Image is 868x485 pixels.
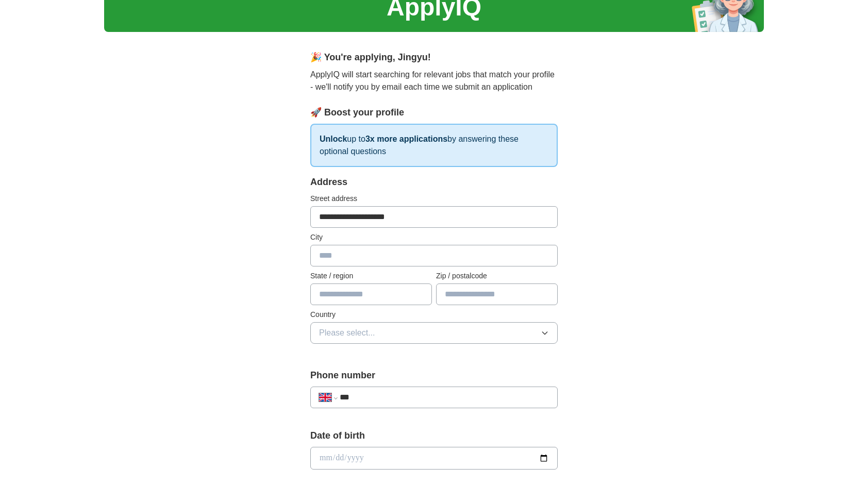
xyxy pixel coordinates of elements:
[310,69,558,93] p: ApplyIQ will start searching for relevant jobs that match your profile - we'll notify you by emai...
[310,271,432,281] label: State / region
[310,369,558,382] label: Phone number
[310,124,558,167] p: up to by answering these optional questions
[310,51,558,64] div: 🎉 You're applying , Jingyu !
[310,322,558,344] button: Please select...
[310,175,558,189] div: Address
[319,327,375,339] span: Please select...
[310,193,558,204] label: Street address
[320,135,347,143] strong: Unlock
[365,135,447,143] strong: 3x more applications
[310,429,558,443] label: Date of birth
[310,106,558,120] div: 🚀 Boost your profile
[310,309,558,320] label: Country
[310,232,558,243] label: City
[436,271,558,281] label: Zip / postalcode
